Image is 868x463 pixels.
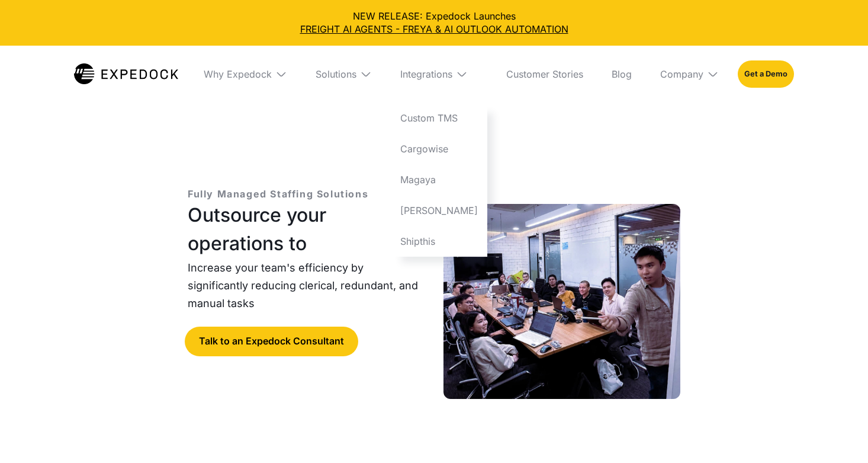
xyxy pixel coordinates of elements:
[400,68,452,80] div: Integrations
[9,23,859,36] a: FREIGHT AI AGENTS - FREYA & AI OUTLOOK AUTOMATION
[660,68,703,80] div: Company
[391,103,487,133] a: Custom TMS
[188,259,425,312] p: Increase your team's efficiency by significantly reducing clerical, redundant, and manual tasks
[602,46,641,103] a: Blog
[188,187,368,201] p: Fully Managed Staffing Solutions
[306,46,381,103] div: Solutions
[316,68,356,80] div: Solutions
[651,46,728,103] div: Company
[391,133,487,164] a: Cargowise
[738,60,794,88] a: Get a Demo
[185,327,358,356] a: Talk to an Expedock Consultant
[391,226,487,257] a: Shipthis
[391,195,487,226] a: [PERSON_NAME]
[188,201,425,258] h1: Outsource your operations to
[391,103,487,257] nav: Integrations
[391,46,487,103] div: Integrations
[9,9,859,36] div: NEW RELEASE: Expedock Launches
[497,46,593,103] a: Customer Stories
[391,164,487,195] a: Magaya
[194,46,297,103] div: Why Expedock
[204,68,272,80] div: Why Expedock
